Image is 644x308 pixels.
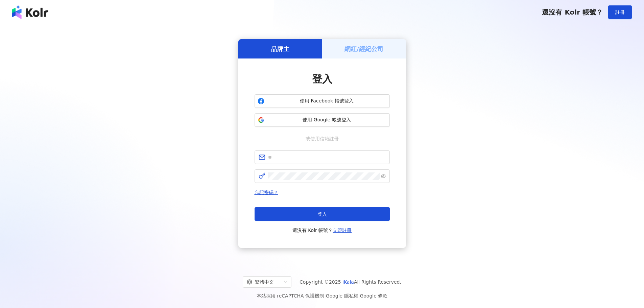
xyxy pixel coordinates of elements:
[255,190,278,195] a: 忘記密碼？
[381,174,386,179] span: eye-invisible
[317,211,327,217] span: 登入
[344,45,383,53] h5: 網紅/經紀公司
[292,226,352,234] span: 還沒有 Kolr 帳號？
[358,293,360,299] span: |
[333,228,352,233] a: 立即註冊
[255,113,390,127] button: 使用 Google 帳號登入
[360,293,387,299] a: Google 條款
[342,279,354,285] a: iKala
[267,117,387,123] span: 使用 Google 帳號登入
[326,293,358,299] a: Google 隱私權
[271,45,289,53] h5: 品牌主
[542,8,603,16] span: 還沒有 Kolr 帳號？
[267,98,387,104] span: 使用 Facebook 帳號登入
[301,135,343,142] span: 或使用信箱註冊
[615,9,625,15] span: 註冊
[608,5,632,19] button: 註冊
[247,277,281,287] div: 繁體中文
[312,73,332,85] span: 登入
[255,94,390,108] button: 使用 Facebook 帳號登入
[255,207,390,221] button: 登入
[257,292,387,300] span: 本站採用 reCAPTCHA 保護機制
[12,5,48,19] img: logo
[300,278,401,286] span: Copyright © 2025 All Rights Reserved.
[324,293,326,299] span: |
